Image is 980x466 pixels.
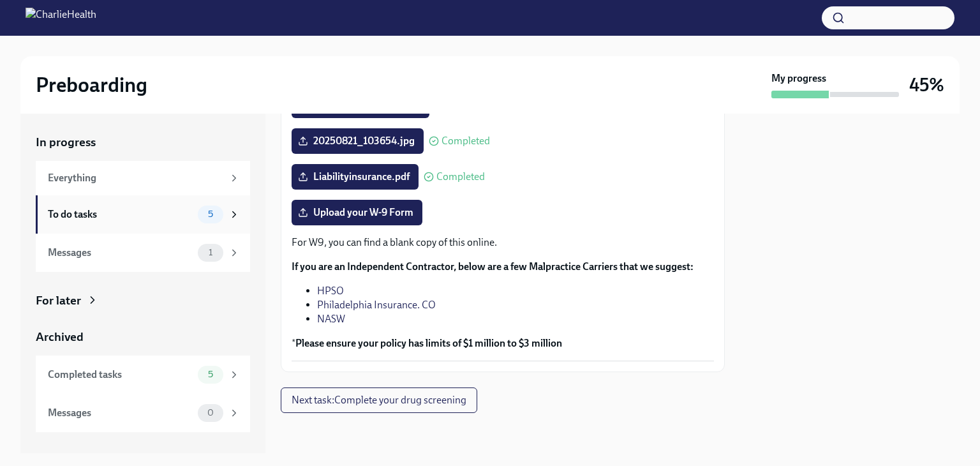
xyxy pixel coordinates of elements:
span: 20250821_103654.jpg [301,135,415,147]
div: Completed tasks [48,368,193,382]
div: To do tasks [48,207,193,222]
a: For later [36,292,250,309]
label: 20250821_103654.jpg [292,128,424,154]
a: Messages1 [36,234,250,272]
div: Messages [48,406,193,420]
button: Next task:Complete your drug screening [281,387,477,413]
p: For W9, you can find a blank copy of this online. [292,236,714,250]
div: Everything [48,171,223,185]
img: CharlieHealth [26,8,96,28]
h2: Preboarding [36,72,147,98]
a: Archived [36,329,250,345]
span: 1 [201,248,220,257]
a: NASW [317,313,345,325]
label: Upload your W-9 Form [292,200,422,225]
a: In progress [36,134,250,151]
span: 5 [200,370,221,379]
a: Everything [36,161,250,195]
span: Liabilityinsurance.pdf [301,170,410,183]
strong: Please ensure your policy has limits of $1 million to $3 million [295,337,562,349]
div: For later [36,292,81,309]
span: Upload your W-9 Form [301,206,413,219]
span: Completed [442,136,490,146]
span: 5 [200,209,221,219]
label: Liabilityinsurance.pdf [292,164,419,190]
a: HPSO [317,285,344,297]
span: 0 [200,408,221,417]
span: Completed [436,172,485,182]
strong: If you are an Independent Contractor, below are a few Malpractice Carriers that we suggest: [292,260,694,273]
strong: My progress [771,71,826,86]
a: To do tasks5 [36,195,250,234]
a: Philadelphia Insurance. CO [317,299,436,311]
a: Messages0 [36,394,250,432]
span: Next task : Complete your drug screening [292,394,466,407]
a: Completed tasks5 [36,356,250,394]
h3: 45% [909,73,944,96]
div: Messages [48,246,193,260]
